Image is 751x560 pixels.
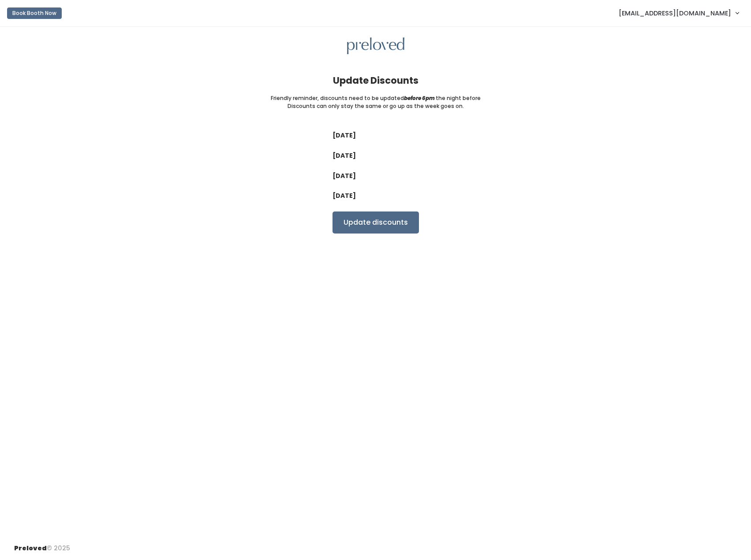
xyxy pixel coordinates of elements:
small: Discounts can only stay the same or go up as the week goes on. [288,102,464,110]
span: [EMAIL_ADDRESS][DOMAIN_NAME] [619,8,731,18]
img: preloved logo [347,37,404,55]
span: Preloved [14,544,47,553]
label: [DATE] [333,191,356,200]
input: Update discounts [333,211,419,234]
a: Book Booth Now [7,4,62,23]
a: [EMAIL_ADDRESS][DOMAIN_NAME] [610,4,747,22]
i: before 6pm [404,94,435,102]
label: [DATE] [333,171,356,181]
div: © 2025 [14,537,70,553]
h4: Update Discounts [333,75,418,85]
label: [DATE] [333,151,356,160]
button: Book Booth Now [7,7,62,19]
small: Friendly reminder, discounts need to be updated the night before [271,94,481,102]
label: [DATE] [333,131,356,140]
